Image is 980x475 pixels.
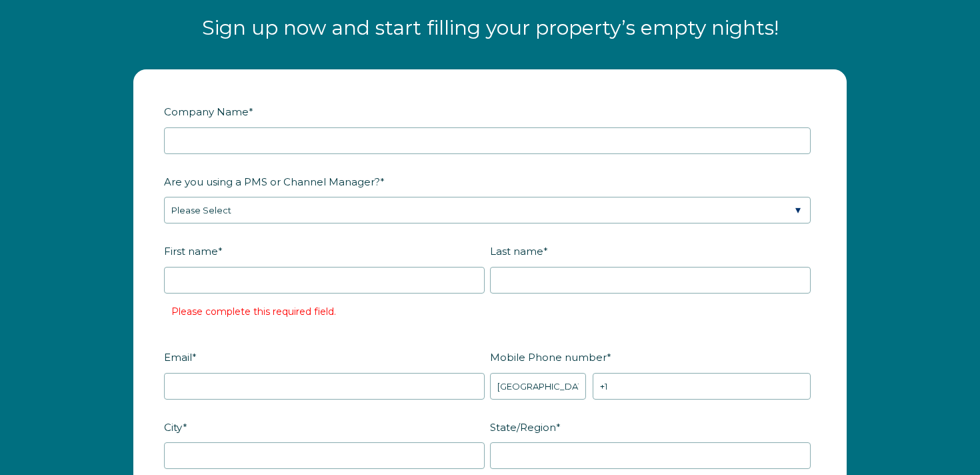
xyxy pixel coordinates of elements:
[164,171,380,192] span: Are you using a PMS or Channel Manager?
[164,241,218,262] span: First name
[490,417,556,438] span: State/Region
[164,347,192,368] span: Email
[164,417,183,438] span: City
[171,306,336,318] label: Please complete this required field.
[164,101,249,122] span: Company Name
[202,15,779,40] span: Sign up now and start filling your property’s empty nights!
[490,241,543,262] span: Last name
[490,347,607,368] span: Mobile Phone number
